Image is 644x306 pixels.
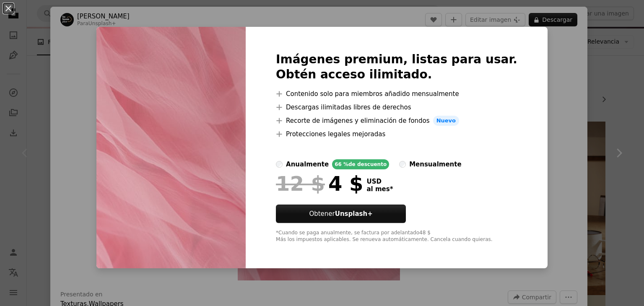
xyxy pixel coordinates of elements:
li: Protecciones legales mejoradas [276,129,517,139]
span: al mes * [366,185,393,193]
strong: Unsplash+ [335,210,373,218]
li: Recorte de imágenes y eliminación de fondos [276,116,517,126]
li: Contenido solo para miembros añadido mensualmente [276,89,517,99]
div: 66 % de descuento [332,159,389,169]
span: USD [366,178,393,185]
button: ObtenerUnsplash+ [276,205,406,223]
h2: Imágenes premium, listas para usar. Obtén acceso ilimitado. [276,52,517,82]
input: mensualmente [399,161,406,168]
span: Nuevo [433,116,459,126]
li: Descargas ilimitadas libres de derechos [276,102,517,112]
img: premium_photo-1674748732444-e9b37695fb35 [96,27,246,268]
div: anualmente [286,159,329,169]
input: anualmente66 %de descuento [276,161,283,168]
div: mensualmente [409,159,461,169]
div: *Cuando se paga anualmente, se factura por adelantado 48 $ Más los impuestos aplicables. Se renue... [276,230,517,243]
span: 12 $ [276,173,325,194]
div: 4 $ [276,173,363,194]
